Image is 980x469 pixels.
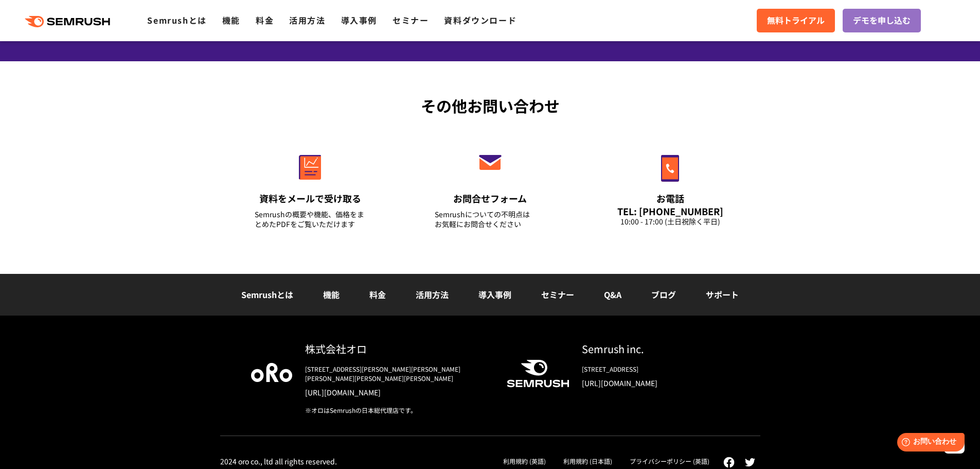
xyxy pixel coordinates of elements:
[289,14,325,26] a: 活用方法
[323,288,340,301] a: 機能
[251,363,292,381] img: oro company
[444,14,516,26] a: 資料ダウンロード
[305,406,490,415] div: ※オロはSemrushの日本総代理店です。
[615,192,726,205] div: お電話
[478,288,511,301] a: 導入事例
[582,364,729,374] div: [STREET_ADDRESS]
[604,288,621,301] a: Q&A
[233,133,387,242] a: 資料をメールで受け取る Semrushの概要や機能、価格をまとめたPDFをご覧いただけます
[582,378,729,388] a: [URL][DOMAIN_NAME]
[256,14,274,26] a: 料金
[541,288,574,301] a: セミナー
[630,457,709,465] a: プライバシーポリシー (英語)
[563,457,612,465] a: 利用規約 (日本語)
[222,14,240,26] a: 機能
[843,9,921,32] a: デモを申し込む
[706,288,739,301] a: サポート
[888,429,969,458] iframe: Help widget launcher
[413,133,567,242] a: お問合せフォーム Semrushについての不明点はお気軽にお問合せください
[305,364,490,383] div: [STREET_ADDRESS][PERSON_NAME][PERSON_NAME][PERSON_NAME][PERSON_NAME][PERSON_NAME]
[435,210,546,229] div: Semrushについての不明点は お気軽にお問合せください
[305,341,490,356] div: 株式会社オロ
[503,457,546,465] a: 利用規約 (英語)
[305,387,490,397] a: [URL][DOMAIN_NAME]
[220,457,337,466] div: 2024 oro co., ltd all rights reserved.
[393,14,429,26] a: セミナー
[435,192,546,205] div: お問合せフォーム
[723,457,735,468] img: facebook
[745,458,755,466] img: twitter
[341,14,377,26] a: 導入事例
[767,14,825,27] span: 無料トライアル
[615,205,726,217] div: TEL: [PHONE_NUMBER]
[255,192,366,205] div: 資料をメールで受け取る
[615,217,726,227] div: 10:00 - 17:00 (土日祝除く平日)
[651,288,676,301] a: ブログ
[255,210,366,229] div: Semrushの概要や機能、価格をまとめたPDFをご覧いただけます
[369,288,386,301] a: 料金
[853,14,911,27] span: デモを申し込む
[220,94,760,117] div: その他お問い合わせ
[147,14,206,26] a: Semrushとは
[241,288,293,301] a: Semrushとは
[582,341,729,356] div: Semrush inc.
[416,288,449,301] a: 活用方法
[757,9,835,32] a: 無料トライアル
